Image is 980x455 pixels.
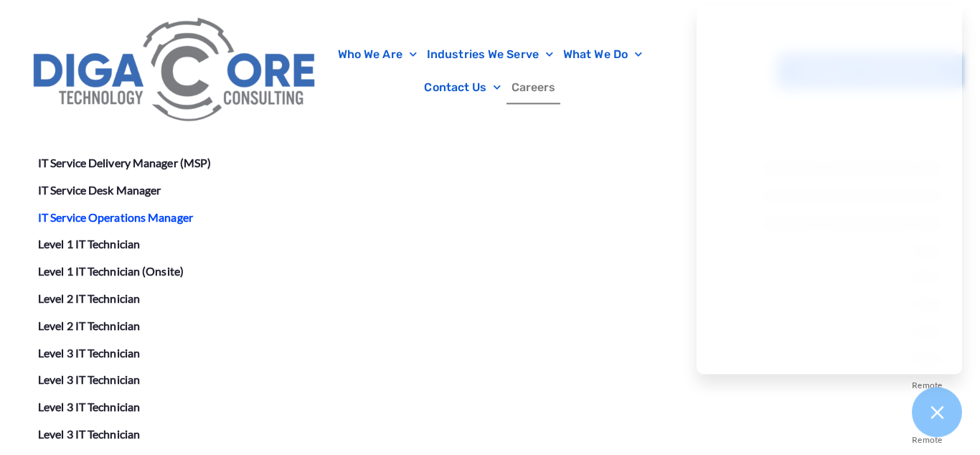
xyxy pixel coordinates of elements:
img: Digacore Logo [25,7,326,135]
a: Level 1 IT Technician (Onsite) [38,264,184,278]
a: Careers [507,71,561,104]
a: Level 2 IT Technician [38,319,140,332]
a: What We Do [558,38,647,71]
span: Remote [912,369,942,396]
a: IT Service Operations Manager [38,210,193,224]
a: Who We Are [333,38,422,71]
a: IT Service Desk Manager [38,183,161,197]
a: Level 3 IT Technician [38,427,140,441]
a: IT Service Delivery Manager (MSP) [38,156,211,169]
a: Level 1 IT Technician [38,237,140,250]
a: Level 3 IT Technician [38,346,140,360]
a: Industries We Serve [422,38,558,71]
nav: Menu [333,38,648,104]
a: Level 2 IT Technician [38,291,140,305]
a: Level 3 IT Technician [38,372,140,386]
a: Contact Us [419,71,506,104]
span: Remote [912,423,942,451]
iframe: Chatgenie Messenger [697,5,962,374]
span: Remote [912,396,942,423]
a: Level 3 IT Technician [38,400,140,413]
